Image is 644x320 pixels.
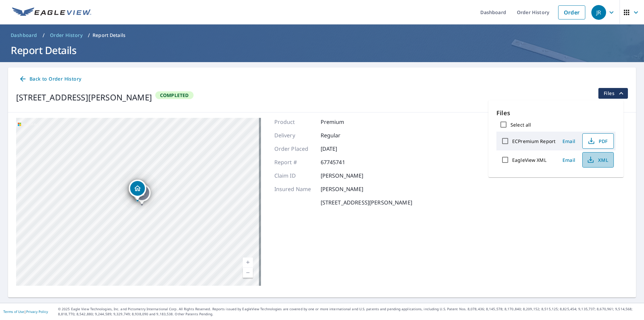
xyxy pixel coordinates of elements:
[604,89,625,97] span: Files
[8,30,40,41] a: Dashboard
[11,32,37,39] span: Dashboard
[321,118,361,126] p: Premium
[274,172,315,180] p: Claim ID
[582,152,614,168] button: XML
[274,145,315,153] p: Order Placed
[558,136,580,146] button: Email
[243,258,253,268] a: Current Level 17, Zoom In
[12,7,91,17] img: EV Logo
[3,309,24,314] a: Terms of Use
[321,158,361,166] p: 67745741
[511,122,531,128] label: Select all
[16,91,152,103] div: [STREET_ADDRESS][PERSON_NAME]
[512,138,555,144] label: ECPremium Report
[47,30,85,41] a: Order History
[3,310,48,314] p: |
[274,158,315,166] p: Report #
[591,5,606,20] div: JR
[129,180,146,200] div: Dropped pin, building 1, Residential property, 208 Francis Ave Great Falls, SC 29055
[582,133,614,149] button: PDF
[93,32,125,39] p: Report Details
[274,131,315,139] p: Delivery
[274,118,315,126] p: Product
[321,198,412,207] p: [STREET_ADDRESS][PERSON_NAME]
[558,5,585,19] a: Order
[156,92,193,98] span: Completed
[561,138,577,144] span: Email
[558,155,580,165] button: Email
[16,73,84,85] a: Back to Order History
[321,172,364,180] p: [PERSON_NAME]
[598,88,628,99] button: filesDropdownBtn-67745741
[243,268,253,278] a: Current Level 17, Zoom Out
[587,156,608,164] span: XML
[19,75,81,83] span: Back to Order History
[50,32,83,39] span: Order History
[26,309,48,314] a: Privacy Policy
[8,43,636,57] h1: Report Details
[512,157,546,163] label: EagleView XML
[561,157,577,163] span: Email
[8,30,636,41] nav: breadcrumb
[496,108,615,118] p: Files
[321,185,364,193] p: [PERSON_NAME]
[88,31,90,39] li: /
[58,307,641,317] p: © 2025 Eagle View Technologies, Inc. and Pictometry International Corp. All Rights Reserved. Repo...
[321,131,361,139] p: Regular
[43,31,45,39] li: /
[274,185,315,193] p: Insured Name
[587,137,608,145] span: PDF
[321,145,361,153] p: [DATE]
